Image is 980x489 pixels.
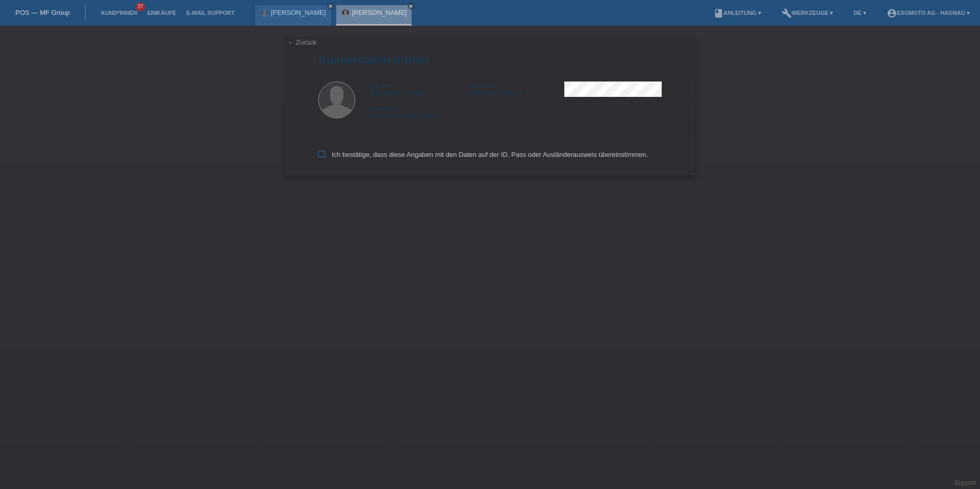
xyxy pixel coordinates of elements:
label: Ich bestätige, dass diese Angaben mit den Daten auf der ID, Pass oder Ausländerausweis übereinsti... [318,151,648,158]
a: [PERSON_NAME] [271,9,326,16]
a: buildWerkzeuge ▾ [777,10,839,16]
span: Nachname [467,83,494,89]
a: bookAnleitung ▾ [708,10,766,16]
div: [PERSON_NAME] [467,81,564,97]
a: ← Zurück [288,38,316,46]
a: [PERSON_NAME] [352,9,407,16]
span: Nationalität [370,106,398,112]
a: E-Mail Support [181,10,240,16]
a: close [327,3,334,10]
i: account_circle [887,8,897,18]
i: close [328,4,333,9]
i: close [409,4,414,9]
div: [GEOGRAPHIC_DATA] [370,105,467,120]
a: Einkäufe [142,10,181,16]
i: book [713,8,724,18]
span: 37 [136,3,145,11]
i: build [782,8,792,18]
a: Support [954,479,976,486]
div: [PERSON_NAME] [370,81,467,97]
a: account_circleEsomoto AG - Hagnau ▾ [882,10,975,16]
a: DE ▾ [848,10,871,16]
a: Kund*innen [96,10,142,16]
a: close [407,3,415,10]
a: POS — MF Group [15,9,70,16]
span: Vorname [370,83,392,89]
h1: Kundendaten prüfen [318,53,662,66]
